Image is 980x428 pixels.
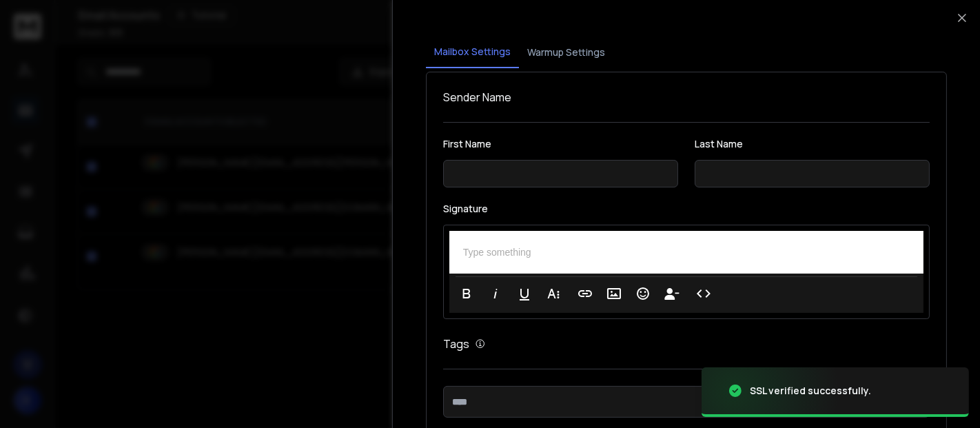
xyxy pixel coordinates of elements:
[443,336,469,352] h1: Tags
[443,204,930,214] label: Signature
[540,280,566,307] button: More Text
[630,280,656,307] button: Emoticons
[426,37,519,68] button: Mailbox Settings
[691,280,717,307] button: Code View
[659,280,685,307] button: Insert Unsubscribe Link
[750,384,871,398] div: SSL verified successfully.
[519,37,613,68] button: Warmup Settings
[443,89,930,105] h1: Sender Name
[482,280,509,307] button: Italic (Ctrl+I)
[601,280,627,307] button: Insert Image (Ctrl+P)
[443,139,678,149] label: First Name
[511,280,538,307] button: Underline (Ctrl+U)
[453,280,480,307] button: Bold (Ctrl+B)
[695,139,930,149] label: Last Name
[572,280,598,307] button: Insert Link (Ctrl+K)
